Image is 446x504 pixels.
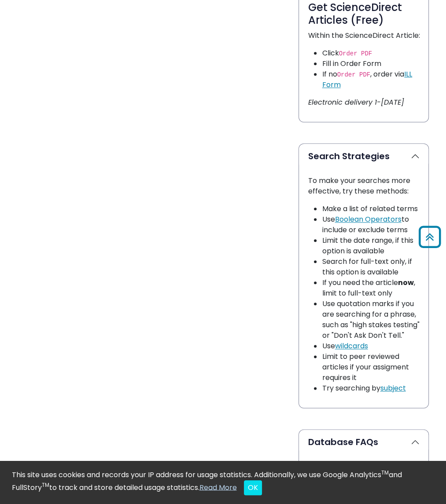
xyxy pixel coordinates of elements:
[322,69,412,90] a: ILL Form
[398,278,413,288] strong: now
[322,256,420,278] li: Search for full-text only, if this option is available
[335,341,368,351] a: wildcards
[42,481,49,489] sup: TM
[299,430,428,454] button: Database FAQs
[322,69,420,90] li: If no , order via
[322,299,420,341] li: Use quotation marks if you are searching for a phrase, such as "high stakes testing" or "Don't As...
[337,71,370,78] code: Order PDF
[322,341,420,351] li: Use
[322,214,420,235] li: Use to include or exclude terms
[381,469,389,476] sup: TM
[339,50,372,57] code: Order PDF
[308,97,404,107] i: Electronic delivery 1-[DATE]
[335,214,401,224] a: Boolean Operators
[322,204,420,214] li: Make a list of related terms
[308,175,420,197] p: To make your searches more effective, try these methods:
[244,480,262,495] button: Close
[380,383,405,393] a: subject
[322,351,420,383] li: Limit to peer reviewed articles if your assigment requires it
[299,144,428,168] button: Search Strategies
[322,278,420,299] li: If you need the article , limit to full-text only
[416,230,444,245] a: Back to Top
[308,30,420,41] p: Within the ScienceDirect Article:
[322,383,420,394] li: Try searching by
[199,482,237,492] a: Read More
[308,1,420,27] h3: Get ScienceDirect Articles (Free)
[322,235,420,256] li: Limit the date range, if this option is available
[322,58,420,69] li: Fill in Order Form
[12,470,435,495] div: This site uses cookies and records your IP address for usage statistics. Additionally, we use Goo...
[322,48,420,58] li: Click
